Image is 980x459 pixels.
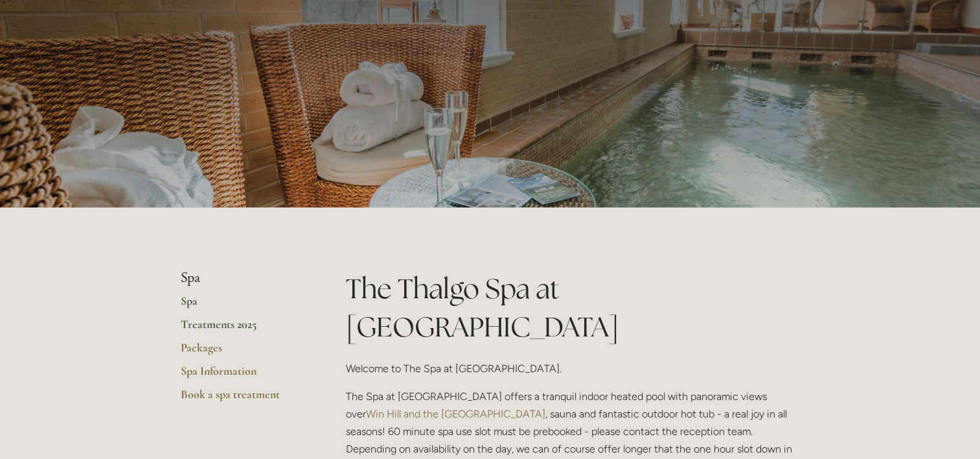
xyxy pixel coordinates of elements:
a: Spa [181,294,304,317]
a: Packages [181,340,304,364]
a: Spa Information [181,364,304,387]
h1: The Thalgo Spa at [GEOGRAPHIC_DATA] [346,270,800,346]
a: Treatments 2025 [181,317,304,340]
a: Win Hill and the [GEOGRAPHIC_DATA] [366,408,545,420]
li: Spa [181,270,304,287]
p: Welcome to The Spa at [GEOGRAPHIC_DATA]. [346,360,800,377]
a: Book a spa treatment [181,387,304,410]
